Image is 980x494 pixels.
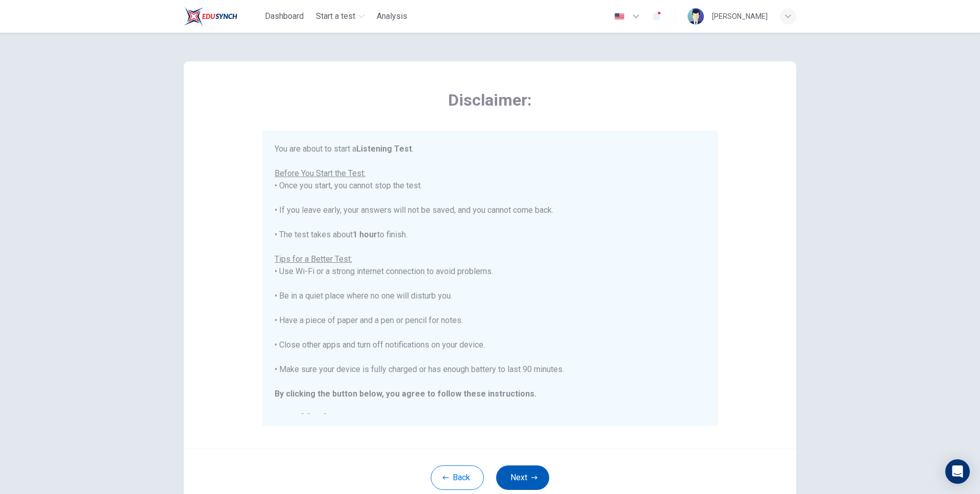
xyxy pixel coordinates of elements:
[431,465,484,490] button: Back
[275,412,705,425] h2: Good luck!
[377,10,407,22] span: Analysis
[275,389,536,399] b: By clicking the button below, you agree to follow these instructions.
[275,143,705,425] div: You are about to start a . • Once you start, you cannot stop the test. • If you leave early, your...
[312,7,369,26] button: Start a test
[353,230,377,239] b: 1 hour
[945,459,970,484] div: Open Intercom Messenger
[261,7,308,26] button: Dashboard
[184,6,261,27] a: EduSynch logo
[688,8,704,24] img: Profile picture
[275,254,352,264] u: Tips for a Better Test:
[262,90,718,110] span: Disclaimer:
[373,7,411,26] button: Analysis
[316,10,355,22] span: Start a test
[275,168,365,178] u: Before You Start the Test:
[496,465,549,490] button: Next
[184,6,237,27] img: EduSynch logo
[712,10,768,22] div: [PERSON_NAME]
[265,10,304,22] span: Dashboard
[613,13,626,20] img: en
[356,144,412,154] b: Listening Test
